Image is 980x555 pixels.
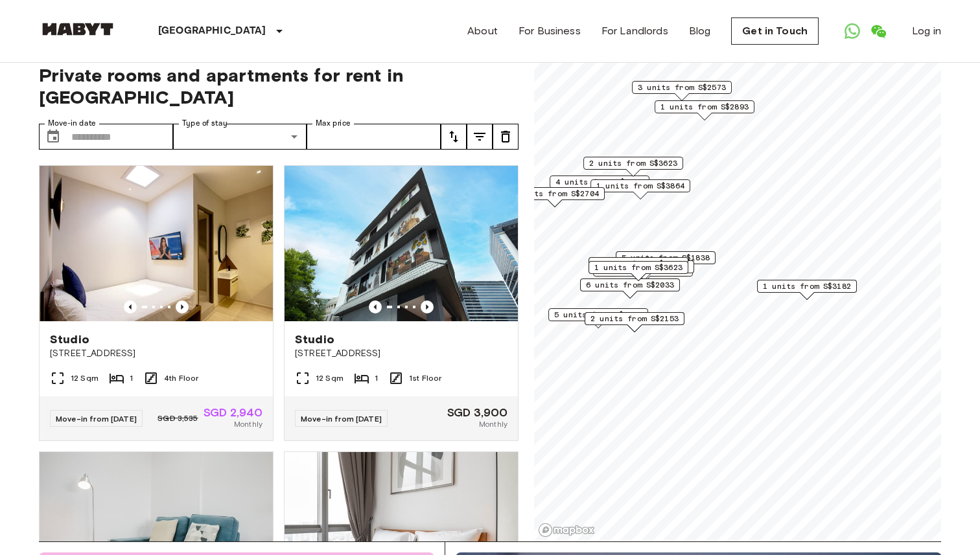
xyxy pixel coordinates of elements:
[441,124,467,150] button: tune
[689,23,711,39] a: Blog
[601,23,668,39] a: For Landlords
[534,49,941,541] canvas: Map
[39,165,274,441] a: Marketing picture of unit SG-01-110-033-001Previous imagePrevious imageStudio[STREET_ADDRESS]12 S...
[660,101,749,113] span: 1 units from S$2893
[39,64,519,108] span: Private rooms and apartments for rent in [GEOGRAPHIC_DATA]
[763,280,851,292] span: 1 units from S$3182
[369,300,382,313] button: Previous image
[594,258,682,269] span: 2 units from S$2342
[40,124,66,150] button: Choose date
[548,308,648,328] div: Map marker
[295,347,507,360] span: [STREET_ADDRESS]
[638,82,726,93] span: 3 units from S$2573
[467,23,498,39] a: About
[182,118,227,129] label: Type of stay
[622,252,710,264] span: 5 units from S$1838
[71,372,99,384] span: 12 Sqm
[50,347,262,360] span: [STREET_ADDRESS]
[48,118,96,129] label: Move-in date
[583,157,683,177] div: Map marker
[467,124,493,150] button: tune
[912,23,941,39] a: Log in
[865,18,891,44] a: Open WeChat
[164,372,198,384] span: 4th Floor
[39,23,117,36] img: Habyt
[586,279,674,291] span: 6 units from S$2033
[839,18,865,44] a: Open WhatsApp
[40,166,273,321] img: Marketing picture of unit SG-01-110-033-001
[616,251,716,271] div: Map marker
[594,262,682,273] span: 1 units from S$3623
[204,407,262,418] span: SGD 2,940
[158,23,266,39] p: [GEOGRAPHIC_DATA]
[590,313,679,324] span: 2 units from S$2153
[316,372,344,384] span: 12 Sqm
[124,300,137,313] button: Previous image
[554,309,642,321] span: 5 units from S$1680
[596,180,684,192] span: 1 units from S$3864
[50,332,89,347] span: Studio
[421,300,434,313] button: Previous image
[447,407,507,418] span: SGD 3,900
[130,372,133,384] span: 1
[757,280,857,300] div: Map marker
[301,414,382,424] span: Move-in from [DATE]
[594,260,694,280] div: Map marker
[409,372,441,384] span: 1st Floor
[493,124,519,150] button: tune
[589,157,677,169] span: 2 units from S$3623
[585,312,684,332] div: Map marker
[176,300,189,313] button: Previous image
[555,176,644,188] span: 4 units from S$2226
[589,257,688,277] div: Map marker
[295,332,334,347] span: Studio
[655,100,754,120] div: Map marker
[375,372,378,384] span: 1
[511,188,599,199] span: 1 units from S$2704
[285,166,518,321] img: Marketing picture of unit SG-01-110-044_001
[550,176,649,196] div: Map marker
[538,523,595,538] a: Mapbox logo
[589,261,688,281] div: Map marker
[234,418,262,430] span: Monthly
[157,413,198,424] span: SGD 3,535
[519,23,581,39] a: For Business
[590,179,690,199] div: Map marker
[632,81,732,101] div: Map marker
[580,278,680,299] div: Map marker
[731,17,819,45] a: Get in Touch
[56,414,137,424] span: Move-in from [DATE]
[284,165,519,441] a: Marketing picture of unit SG-01-110-044_001Previous imagePrevious imageStudio[STREET_ADDRESS]12 S...
[316,118,351,129] label: Max price
[505,187,605,207] div: Map marker
[479,418,507,430] span: Monthly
